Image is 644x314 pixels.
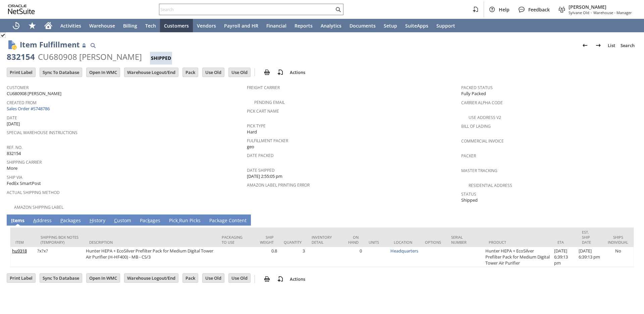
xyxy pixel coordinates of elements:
span: A [33,217,36,224]
a: Financial [262,19,290,32]
span: CU680908 [PERSON_NAME] [7,90,61,97]
a: SuiteApps [401,19,432,32]
a: Ship Via [7,174,22,180]
a: Shipping Carrier [7,159,42,165]
div: Description [89,240,211,245]
td: No [602,247,634,267]
a: History [88,217,107,225]
a: Date Shipped [247,167,275,173]
img: add-record.svg [276,68,284,76]
img: print.svg [263,275,271,283]
input: Use Old [229,274,250,282]
div: Packaging to Use [222,235,247,245]
span: [PERSON_NAME] [569,4,632,10]
span: Documents [350,23,376,29]
div: Item [15,240,31,245]
td: 3 [279,247,307,267]
svg: Shortcuts [28,22,36,30]
a: Documents [345,19,380,32]
a: Created From [7,100,37,106]
span: H [90,217,93,224]
span: Reports [294,23,313,29]
a: Package Content [208,217,248,225]
a: Packer [461,153,476,159]
div: Ship Weight [257,235,274,245]
td: 0 [341,247,364,267]
td: [DATE] 6:39:13 pm [577,247,603,267]
a: Residential Address [469,183,512,188]
a: Home [40,19,56,32]
input: Warehouse Logout/End [124,68,178,77]
a: Warehouse [85,19,119,32]
img: Quick Find [89,41,97,49]
span: Help [499,6,509,13]
span: FedEx SmartPost [7,180,41,187]
a: Bill Of Lading [461,123,491,129]
input: Pack [183,68,198,77]
svg: Home [44,22,52,30]
a: Customer [7,85,29,90]
a: PickRun Picks [167,217,202,225]
input: Use Old [203,68,224,77]
a: Packages [59,217,83,225]
a: Pick Type [247,123,266,129]
span: C [114,217,117,224]
a: Packed Status [461,85,493,90]
a: Date Packed [247,153,274,158]
input: Pack [183,274,198,282]
a: Headquarters [390,248,418,254]
a: Vendors [193,19,220,32]
span: Support [436,23,455,29]
span: Tech [145,23,156,29]
td: Hunter HEPA + EcoSilver Prefilter Pack for Medium Digital Tower Air Purifier (H-HF400) - MB - CS/3 [84,247,216,267]
a: Search [618,40,637,51]
span: geo [247,144,254,150]
div: 832154 [7,51,35,62]
a: Tech [141,19,160,32]
a: Recent Records [8,19,24,32]
a: Customers [160,19,193,32]
a: Pick Cart Name [247,108,279,114]
a: Billing [119,19,141,32]
span: 832154 [7,150,21,157]
img: print.svg [263,68,271,76]
span: Vendors [197,23,216,29]
div: Ships Individual [607,235,629,245]
td: ?x?x? [36,247,84,267]
div: Shipping Box Notes (Temporary) [41,235,79,245]
a: Freight Carrier [247,85,280,90]
span: - [591,10,592,15]
td: 0.8 [252,247,279,267]
input: Open In WMC [87,68,120,77]
a: Unrolled view on [625,216,633,224]
input: Warehouse Logout/End [124,274,178,282]
h1: Item Fulfillment [20,39,80,50]
span: Sylvane Old [569,10,589,15]
a: hu9318 [12,248,27,254]
span: [DATE] [7,121,20,127]
a: Setup [380,19,401,32]
span: Fully Packed [461,90,486,97]
a: Actual Shipping Method [7,190,60,195]
span: k [148,217,150,224]
span: [DATE] 2:55:05 pm [247,173,282,180]
a: Master Tracking [461,168,497,173]
a: Commercial Invoice [461,138,504,144]
a: Special Warehouse Instructions [7,130,77,135]
span: Financial [266,23,286,29]
span: I [11,217,13,224]
a: Amazon Shipping Label [14,204,63,210]
span: Payroll and HR [224,23,258,29]
div: Quantity [284,240,302,245]
a: Support [432,19,459,32]
span: Customers [164,23,189,29]
input: Print Label [7,274,35,282]
input: Search [159,5,334,13]
a: Ref. No. [7,145,22,150]
svg: Search [334,5,342,13]
a: Fulfillment Packer [247,138,288,144]
a: List [605,40,618,51]
span: Activities [60,23,81,29]
div: Est. Ship Date [582,230,598,245]
span: Analytics [321,23,341,29]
